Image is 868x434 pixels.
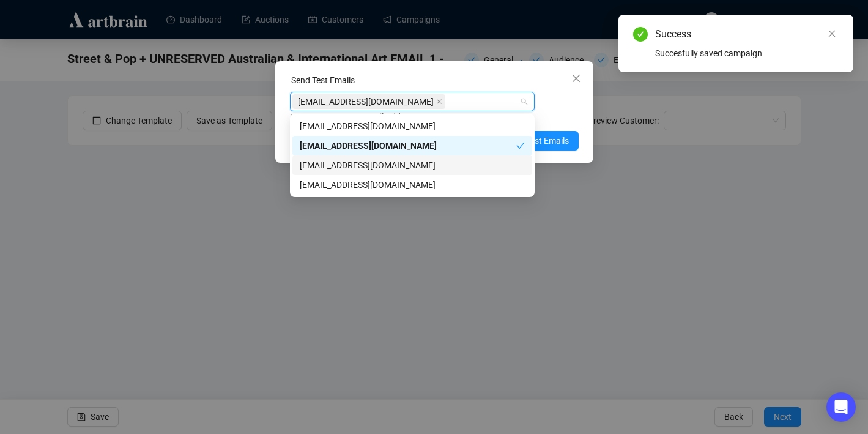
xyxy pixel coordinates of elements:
div: Succesfully saved campaign [655,47,839,60]
span: Send Test Emails [505,134,569,148]
div: [EMAIL_ADDRESS][DOMAIN_NAME] [300,178,525,192]
span: [EMAIL_ADDRESS][DOMAIN_NAME] [298,95,434,108]
div: reannonnavaratnam@gmail.com [292,175,532,195]
button: Close [566,69,586,88]
span: check [516,141,525,150]
div: [EMAIL_ADDRESS][DOMAIN_NAME] [300,139,516,152]
div: Open Intercom Messenger [826,392,856,422]
label: Send Test Emails [291,75,355,85]
span: art@ozbid.com.au [292,94,445,109]
div: art@ozbid.com.au [292,136,532,155]
span: close [571,73,581,83]
a: Close [825,27,839,40]
div: Success [655,27,839,42]
span: close [436,99,442,105]
div: adar.g@artbrain.co [292,116,532,136]
span: check-circle [633,27,648,42]
span: close [828,29,836,38]
div: info@ozbid.com.au [292,155,532,175]
div: [EMAIL_ADDRESS][DOMAIN_NAME] [300,119,525,133]
div: [EMAIL_ADDRESS][DOMAIN_NAME] [300,159,525,172]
